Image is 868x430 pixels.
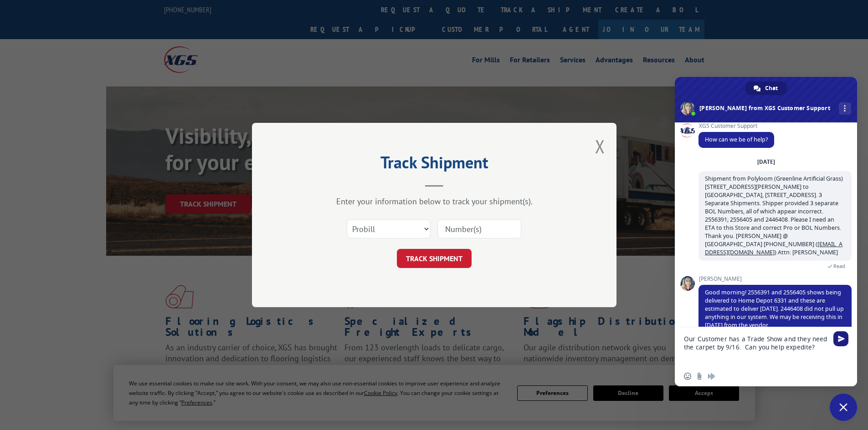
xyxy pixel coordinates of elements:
[699,276,852,282] span: [PERSON_NAME]
[705,136,768,143] span: How can we be of help?
[830,394,857,421] a: Close chat
[298,156,571,173] h2: Track Shipment
[684,373,691,380] span: Insert an emoji
[705,175,843,256] span: Shipment from Polyloom (Greenline Artificial Grass) [STREET_ADDRESS][PERSON_NAME] to [GEOGRAPHIC_...
[708,373,715,380] span: Audio message
[298,196,571,207] div: Enter your information below to track your shipment(s).
[705,288,844,329] span: Good morning! 2556391 and 2556405 shows being delivered to Home Depot 6331 and these are estimate...
[765,81,778,95] span: Chat
[397,249,472,268] button: TRACK SHIPMENT
[705,240,842,256] a: [EMAIL_ADDRESS][DOMAIN_NAME]
[696,373,703,380] span: Send a file
[745,81,787,95] a: Chat
[833,263,845,269] span: Read
[684,327,830,366] textarea: Compose your message...
[437,219,521,238] input: Number(s)
[833,331,848,346] span: Send
[757,159,775,165] div: [DATE]
[595,134,605,158] button: Close modal
[699,123,774,129] span: XGS Customer Support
